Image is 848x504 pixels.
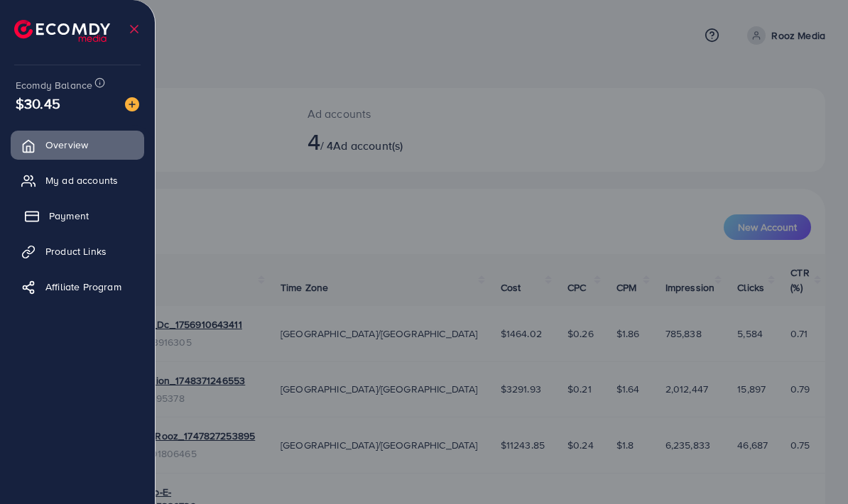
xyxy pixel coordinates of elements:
a: Payment [11,202,144,230]
span: My ad accounts [45,173,118,187]
span: Product Links [45,244,107,258]
a: Overview [11,131,144,159]
a: Affiliate Program [11,273,144,301]
span: Ecomdy Balance [16,78,92,92]
span: $30.45 [16,93,60,114]
span: Affiliate Program [45,280,121,294]
a: Product Links [11,237,144,265]
img: logo [14,20,110,42]
a: My ad accounts [11,166,144,195]
span: Overview [45,138,88,152]
iframe: Chat [788,440,837,493]
span: Payment [49,209,89,223]
img: image [125,97,139,111]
